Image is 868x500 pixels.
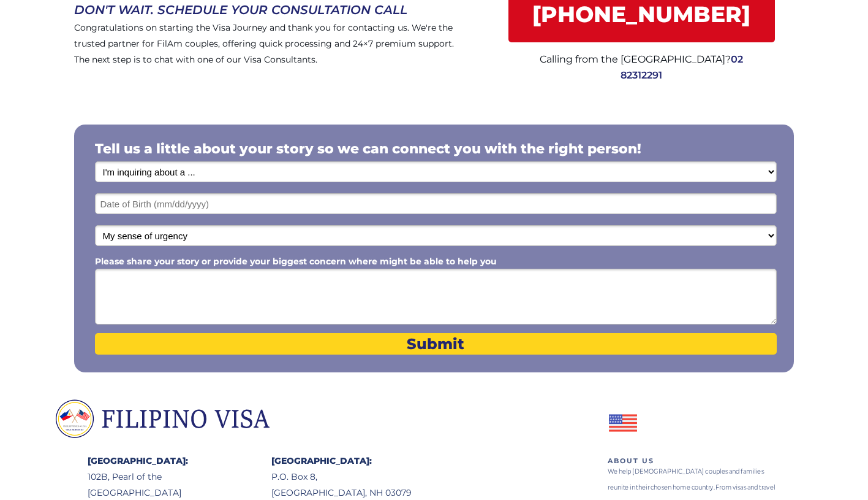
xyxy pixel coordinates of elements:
input: Date of Birth (mm/dd/yyyy) [95,193,777,214]
span: DON'T WAIT. SCHEDULE YOUR CONSULTATION CALL [74,2,407,17]
span: Calling from the [GEOGRAPHIC_DATA]? [540,53,731,65]
span: Submit [95,335,777,353]
span: P.O. Box 8, [GEOGRAPHIC_DATA], NH 03079 [271,471,412,498]
span: Tell us a little about your story so we can connect you with the right person! [95,140,641,157]
span: [GEOGRAPHIC_DATA]: [88,455,188,466]
span: ABOUT US [608,456,654,465]
span: [PHONE_NUMBER] [508,1,775,28]
span: [GEOGRAPHIC_DATA]: [271,455,372,466]
button: Submit [95,333,777,355]
span: Congratulations on starting the Visa Journey and thank you for contacting us. We're the trusted p... [74,22,454,65]
span: Please share your story or provide your biggest concern where might be able to help you [95,256,497,267]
